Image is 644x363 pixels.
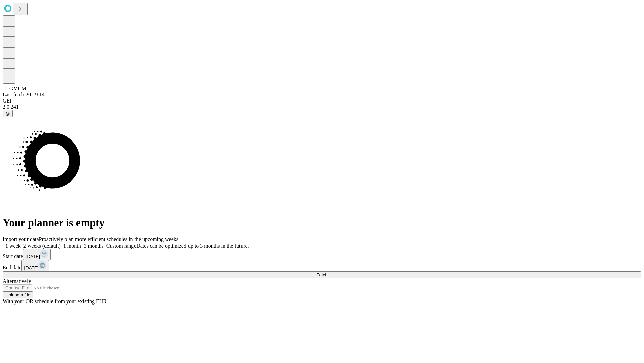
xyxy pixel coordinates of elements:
[5,111,10,116] span: @
[23,249,51,260] button: [DATE]
[316,272,327,277] span: Fetch
[84,243,104,249] span: 3 months
[24,265,38,270] span: [DATE]
[63,243,81,249] span: 1 month
[3,98,641,104] div: GEI
[23,243,61,249] span: 2 weeks (default)
[136,243,249,249] span: Dates can be optimized up to 3 months in the future.
[3,298,107,304] span: With your OR schedule from your existing EHR
[3,110,13,117] button: @
[3,271,641,278] button: Fetch
[106,243,136,249] span: Custom range
[3,260,641,271] div: End date
[3,216,641,229] h1: Your planner is empty
[3,236,39,242] span: Import your data
[21,260,49,271] button: [DATE]
[26,254,40,259] span: [DATE]
[39,236,180,242] span: Proactively plan more efficient schedules in the upcoming weeks.
[3,291,33,298] button: Upload a file
[9,86,26,91] span: GMCM
[3,249,641,260] div: Start date
[3,92,45,97] span: Last fetch: 20:19:14
[5,243,21,249] span: 1 week
[3,104,641,110] div: 2.0.241
[3,278,31,284] span: Alternatively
